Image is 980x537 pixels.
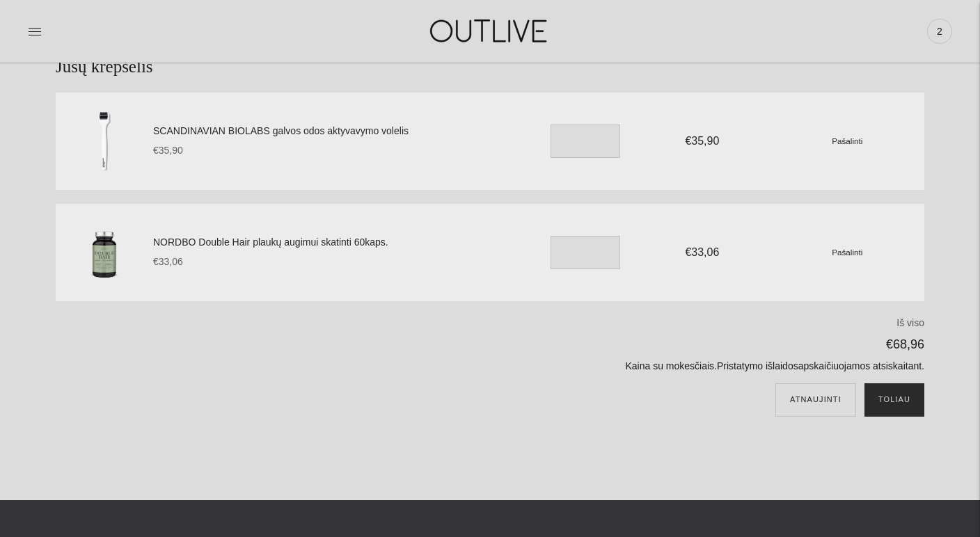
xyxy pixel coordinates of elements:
small: Pašalinti [832,136,862,145]
a: Pašalinti [832,246,862,257]
span: 2 [930,22,949,41]
a: NORDBO Double Hair plaukų augimui skatinti 60kaps. [153,234,518,251]
a: Pristatymo išlaidos [717,360,798,371]
a: Pašalinti [832,135,862,146]
div: €33,06 [153,254,518,271]
h1: Jūsų krepšelis [56,56,924,79]
div: €35,90 [153,143,518,159]
img: SCANDINAVIAN BIOLABS galvos odos aktyvavymo volelis [70,106,139,176]
input: Translation missing: en.cart.general.item_quantity [551,125,620,158]
p: Iš viso [360,315,924,332]
img: OUTLIVE [403,7,577,55]
small: Pašalinti [832,248,862,257]
button: Toliau [864,383,924,417]
img: NORDBO Double Hair plaukų augimui skatinti 60kaps. [70,218,139,287]
a: SCANDINAVIAN BIOLABS galvos odos aktyvavymo volelis [153,123,518,140]
div: €33,06 [639,243,765,262]
div: €35,90 [639,131,765,150]
p: Kaina su mokesčiais. apskaičiuojamos atsiskaitant. [360,358,924,375]
p: €68,96 [360,334,924,355]
input: Translation missing: en.cart.general.item_quantity [551,236,620,269]
a: 2 [927,16,952,47]
button: Atnaujinti [775,383,856,417]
